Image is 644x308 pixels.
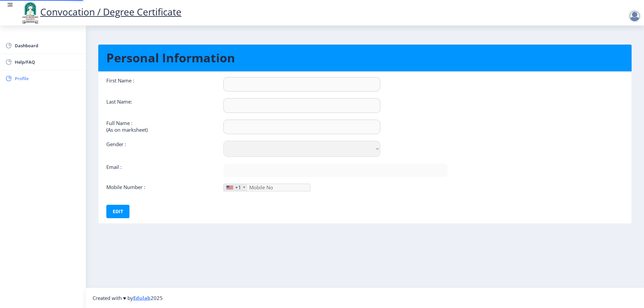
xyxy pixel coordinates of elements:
[223,184,310,191] input: Mobile No
[101,184,218,191] div: Mobile Number :
[106,50,624,66] h1: Personal Information
[20,1,40,24] img: logo
[106,205,129,218] button: Edit
[93,295,163,301] span: Created with ♥ by 2025
[101,120,218,134] div: Full Name : (As on marksheet)
[15,58,80,66] span: Help/FAQ
[15,42,80,50] span: Dashboard
[224,184,247,191] div: United States: +1
[133,295,151,301] a: Edulab
[20,5,181,18] a: Convocation / Degree Certificate
[101,164,218,177] div: Email :
[101,98,218,113] div: Last Name:
[101,141,218,157] div: Gender :
[101,77,218,91] div: First Name :
[235,184,241,191] div: +1
[15,74,80,82] span: Profile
